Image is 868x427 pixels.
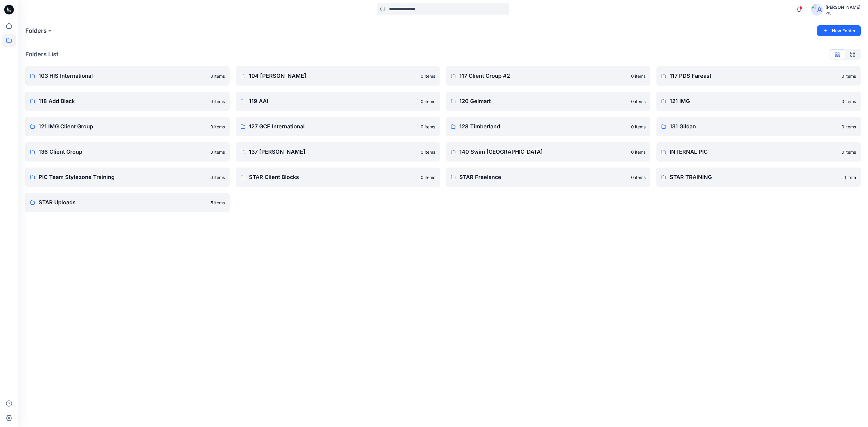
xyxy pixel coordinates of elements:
a: STAR TRAINING1 item [656,168,861,187]
a: 131 Gildan0 items [656,117,861,136]
a: 103 HIS International0 items [25,66,230,86]
p: 117 Client Group #2 [459,72,627,80]
p: 0 items [841,124,856,130]
p: Folders List [25,50,58,59]
p: 1 item [844,174,856,181]
p: 121 IMG Client Group [39,122,207,131]
a: Folders [25,27,47,35]
a: 119 AAI0 items [236,92,440,111]
a: 120 Gelmart0 items [446,92,650,111]
a: 127 GCE International0 items [236,117,440,136]
p: 119 AAI [249,97,417,105]
p: 131 Gildan [670,122,838,131]
p: 0 items [210,124,225,130]
p: 0 items [841,98,856,105]
a: 118 Add Black0 items [25,92,230,111]
p: 121 IMG [670,97,838,105]
p: 5 items [211,199,225,206]
a: STAR Freelance0 items [446,168,650,187]
a: 121 IMG0 items [656,92,861,111]
a: 137 [PERSON_NAME]0 items [236,142,440,162]
a: 121 IMG Client Group0 items [25,117,230,136]
p: STAR Client Blocks [249,173,417,181]
p: 0 items [841,149,856,155]
p: 0 items [421,98,435,105]
p: 0 items [421,174,435,181]
p: 127 GCE International [249,122,417,131]
a: 140 Swim [GEOGRAPHIC_DATA]0 items [446,142,650,162]
a: STAR Uploads5 items [25,193,230,212]
p: 0 items [631,98,646,105]
p: STAR Uploads [39,198,207,207]
p: PIC Team Stylezone Training [39,173,207,181]
p: STAR Freelance [459,173,627,181]
p: 0 items [631,124,646,130]
p: 0 items [421,124,435,130]
a: 117 PDS Fareast0 items [656,66,861,86]
p: 0 items [421,149,435,155]
div: PIC [826,11,860,15]
a: 117 Client Group #20 items [446,66,650,86]
a: PIC Team Stylezone Training0 items [25,168,230,187]
p: 0 items [631,149,646,155]
p: 0 items [210,174,225,181]
p: 0 items [841,73,856,79]
a: 136 Client Group0 items [25,142,230,162]
p: 0 items [421,73,435,79]
p: 137 [PERSON_NAME] [249,148,417,156]
p: STAR TRAINING [670,173,841,181]
p: 104 [PERSON_NAME] [249,72,417,80]
p: 103 HIS International [39,72,207,80]
p: 140 Swim [GEOGRAPHIC_DATA] [459,148,627,156]
p: 118 Add Black [39,97,207,105]
p: 0 items [210,98,225,105]
a: 104 [PERSON_NAME]0 items [236,66,440,86]
p: 0 items [210,149,225,155]
a: INTERNAL PIC0 items [656,142,861,162]
img: avatar [811,4,823,16]
button: New Folder [817,25,861,36]
p: 120 Gelmart [459,97,627,105]
p: 117 PDS Fareast [670,72,838,80]
div: [PERSON_NAME] [826,4,860,11]
a: STAR Client Blocks0 items [236,168,440,187]
p: 128 Timberland [459,122,627,131]
p: INTERNAL PIC [670,148,838,156]
p: 136 Client Group [39,148,207,156]
a: 128 Timberland0 items [446,117,650,136]
p: 0 items [631,174,646,181]
p: 0 items [631,73,646,79]
p: 0 items [210,73,225,79]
